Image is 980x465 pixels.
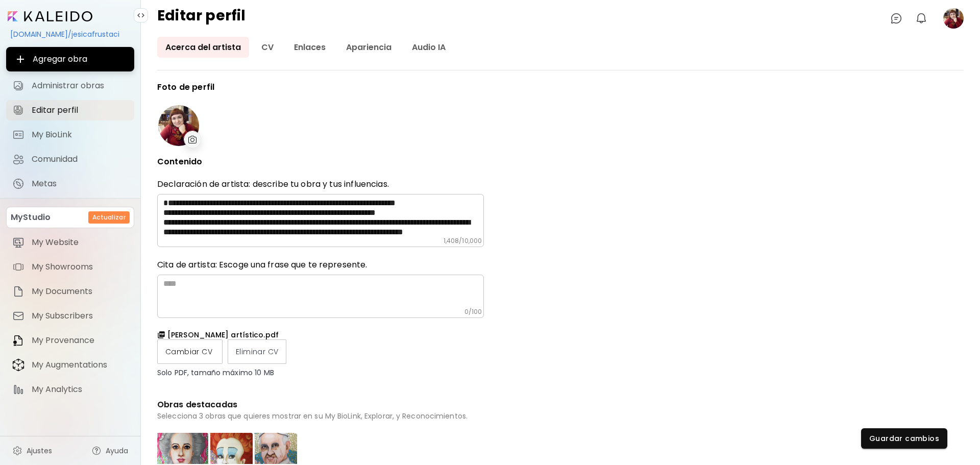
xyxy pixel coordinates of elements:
img: item [12,383,24,396]
a: Audio IA [404,37,454,58]
p: Declaración de artista: describe tu obra y tus influencias. [157,179,484,190]
p: Solo PDF, tamaño máximo 10 MB [157,368,484,377]
img: Metas icon [12,178,24,190]
img: chatIcon [890,12,902,25]
img: Administrar obras icon [12,80,24,92]
div: [DOMAIN_NAME]/jesicafrustaci [6,26,134,43]
label: Eliminar CV [228,339,286,364]
span: Agregar obra [14,53,126,65]
img: help [91,446,102,456]
p: Foto de perfil [157,83,484,92]
h6: Selecciona 3 obras que quieres mostrar en su My BioLink, Explorar, y Reconocimientos. [157,411,484,421]
a: Ajustes [6,440,58,461]
a: completeMetas iconMetas [6,174,134,194]
a: completeMy BioLink iconMy BioLink [6,125,134,145]
img: collapse [137,11,145,19]
img: item [12,236,24,249]
span: My Augmentations [32,360,128,370]
span: Ajustes [27,446,52,456]
img: item [12,334,24,347]
span: Comunidad [32,154,128,164]
span: Metas [32,179,128,189]
img: item [12,285,24,298]
img: settings [12,446,22,456]
h4: Editar perfil [157,8,246,29]
span: My Documents [32,286,128,297]
span: Editar perfil [32,105,128,115]
span: My Showrooms [32,262,128,272]
p: MyStudio [11,211,51,224]
h6: Cita de artista: Escoge una frase que te represente. [157,259,484,271]
button: bellIcon [913,10,930,27]
a: itemMy Analytics [6,379,134,400]
span: Ayuda [106,446,128,456]
img: Editar perfil icon [12,104,24,116]
a: itemMy Documents [6,281,134,302]
h6: Obras destacadas [157,398,484,411]
span: Guardar cambios [869,433,939,444]
p: Contenido [157,157,484,166]
a: Comunidad iconComunidad [6,149,134,169]
a: Enlaces [286,37,334,58]
h6: Actualizar [92,213,126,222]
h6: 0 / 100 [464,308,482,316]
a: itemMy Showrooms [6,257,134,277]
span: My Subscribers [32,311,128,321]
a: Ayuda [85,440,134,461]
span: My Analytics [32,384,128,395]
a: CV [253,37,282,58]
span: Eliminar CV [236,347,278,357]
span: Cambiar CV [165,347,214,357]
a: Administrar obras iconAdministrar obras [6,76,134,96]
a: Acerca del artista [157,37,249,58]
a: Apariencia [338,37,400,58]
span: My Website [32,237,128,248]
img: item [12,261,24,273]
a: Editar perfil iconEditar perfil [6,100,134,120]
a: itemMy Subscribers [6,306,134,326]
img: item [12,310,24,322]
a: itemMy Provenance [6,330,134,351]
label: Cambiar CV [157,339,223,364]
img: My BioLink icon [12,129,24,141]
a: itemMy Website [6,232,134,253]
span: My Provenance [32,335,128,346]
a: itemMy Augmentations [6,355,134,375]
button: Guardar cambios [861,428,947,449]
h6: [PERSON_NAME] artístico.pdf [167,330,279,339]
img: bellIcon [915,12,927,25]
img: item [12,358,24,372]
h6: 1,408 / 10,000 [444,237,482,245]
span: Administrar obras [32,81,128,91]
span: My BioLink [32,130,128,140]
img: Comunidad icon [12,153,24,165]
button: Agregar obra [6,47,134,71]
